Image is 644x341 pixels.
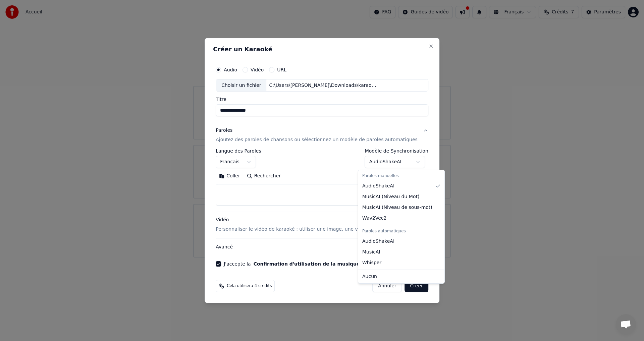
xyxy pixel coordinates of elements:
[362,193,419,200] span: MusicAI ( Niveau du Mot )
[362,238,394,245] span: AudioShakeAI
[362,183,394,189] span: AudioShakeAI
[362,249,380,255] span: MusicAI
[362,273,377,280] span: Aucun
[362,204,432,211] span: MusicAI ( Niveau de sous-mot )
[360,227,443,236] div: Paroles automatiques
[360,171,443,181] div: Paroles manuelles
[362,260,381,266] span: Whisper
[362,215,386,222] span: Wav2Vec2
